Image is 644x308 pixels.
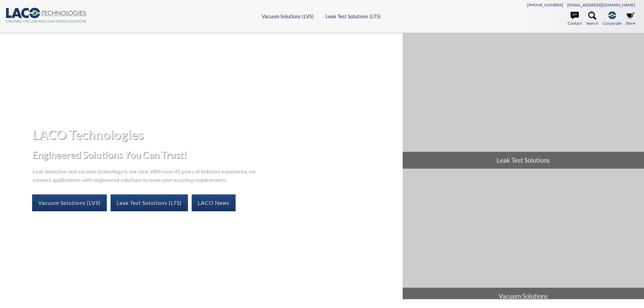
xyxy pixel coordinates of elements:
[32,148,397,161] h2: Engineered Solutions You Can Trust!
[32,194,107,211] a: Vacuum Solutions (LVS)
[32,166,259,184] p: Leak detection and vacuum technology is our core. With over 45 years of industry experience, we c...
[192,194,236,211] a: LACO News
[568,11,582,26] a: Contact
[403,288,644,305] span: Vacuum Solutions
[567,2,635,7] a: [EMAIL_ADDRESS][DOMAIN_NAME]
[403,169,644,305] a: Vacuum Solutions
[111,194,188,211] a: Leak Test Solutions (LTS)
[262,13,314,19] a: Vacuum Solutions (LVS)
[403,152,644,169] span: Leak Test Solutions
[626,11,635,26] a: Store
[586,11,598,26] a: Search
[603,20,621,26] span: Corporate
[326,13,381,19] a: Leak Test Solutions (LTS)
[527,2,563,7] a: [PHONE_NUMBER]
[403,33,644,169] a: Leak Test Solutions
[32,126,397,143] h1: LACO Technologies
